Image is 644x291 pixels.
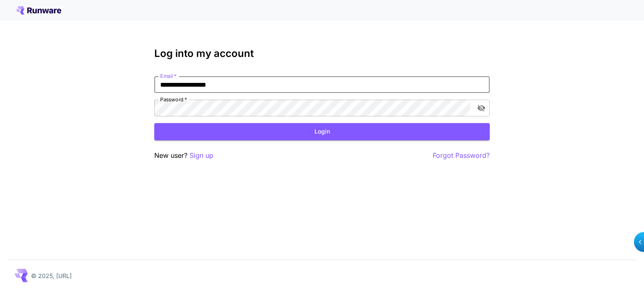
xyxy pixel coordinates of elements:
[154,123,490,140] button: Login
[160,72,177,80] label: Email
[474,100,489,116] button: toggle password visibility
[154,150,213,161] p: New user?
[433,150,490,161] button: Forgot Password?
[154,48,490,59] h3: Log into my account
[160,96,187,103] label: Password
[190,150,213,161] button: Sign up
[31,271,72,280] p: © 2025, [URL]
